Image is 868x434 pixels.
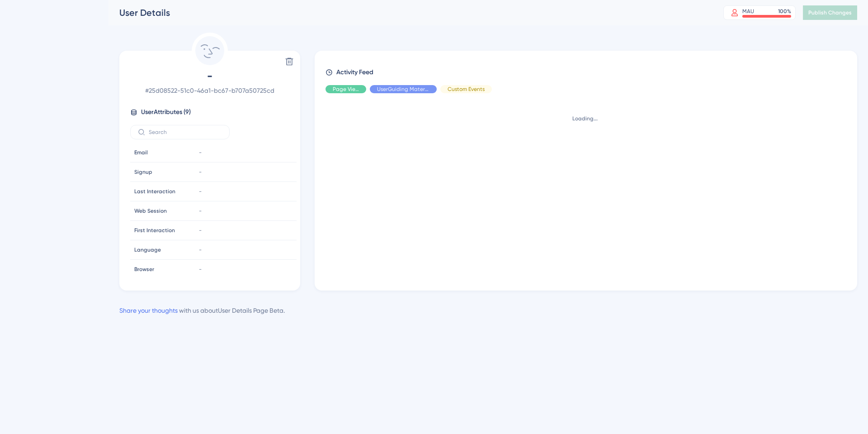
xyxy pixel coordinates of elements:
span: Page View [333,86,359,93]
span: Signup [134,168,152,176]
span: Browser [134,266,154,273]
div: Loading... [325,115,844,122]
span: Web Session [134,207,167,215]
span: - [199,168,202,176]
span: UserGuiding Material [377,86,429,93]
div: with us about User Details Page Beta . [119,305,285,316]
span: - [199,207,202,215]
span: Last Interaction [134,188,175,195]
span: Custom Events [448,86,485,93]
span: Activity Feed [336,67,373,78]
span: - [199,149,202,156]
span: - [130,69,289,83]
input: Search [149,129,222,135]
span: First Interaction [134,227,175,234]
span: # 25d08522-51c0-46a1-bc67-b707a50725cd [130,85,289,96]
a: Share your thoughts [119,307,178,314]
span: Email [134,149,148,156]
span: - [199,246,202,253]
div: User Details [119,6,701,19]
button: Publish Changes [803,5,857,20]
span: Publish Changes [808,9,852,16]
div: MAU [742,8,754,15]
span: - [199,227,202,234]
span: Language [134,246,161,253]
div: 100 % [778,8,791,15]
span: User Attributes ( 9 ) [141,107,191,118]
span: - [199,266,202,273]
span: - [199,188,202,195]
